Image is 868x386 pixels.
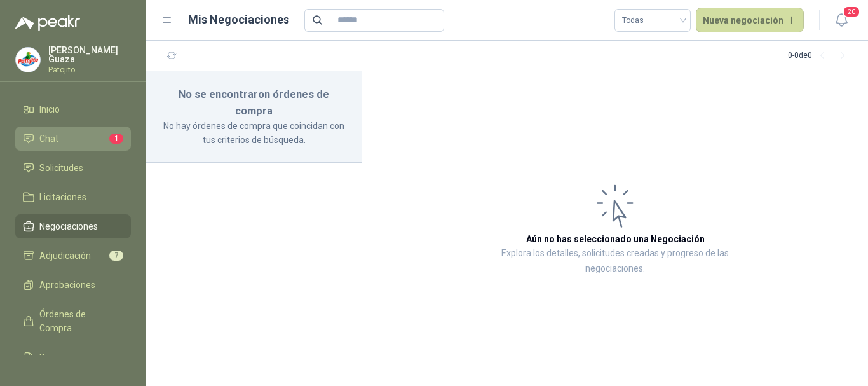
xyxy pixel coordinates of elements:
span: Aprobaciones [39,278,95,292]
span: Adjudicación [39,249,91,263]
img: Logo peakr [15,15,80,31]
a: Solicitudes [15,156,131,180]
p: Explora los detalles, solicitudes creadas y progreso de las negociaciones. [489,246,741,277]
button: Nueva negociación [696,8,804,33]
img: Company Logo [16,48,40,72]
span: Órdenes de Compra [39,307,119,335]
span: Todas [622,11,683,30]
p: Patojito [48,66,131,74]
a: Chat1 [15,127,131,151]
span: Inicio [39,102,60,116]
span: Licitaciones [39,190,86,204]
p: [PERSON_NAME] Guaza [48,46,131,64]
span: Negociaciones [39,219,98,233]
a: Órdenes de Compra [15,302,131,340]
span: Solicitudes [39,161,83,175]
a: Adjudicación7 [15,244,131,268]
h3: No se encontraron órdenes de compra [161,86,346,119]
span: 20 [843,6,860,18]
span: 1 [109,134,123,144]
h1: Mis Negociaciones [188,11,289,29]
button: 20 [830,9,853,32]
a: Negociaciones [15,214,131,238]
span: 7 [109,251,123,261]
a: Licitaciones [15,185,131,209]
p: No hay órdenes de compra que coincidan con tus criterios de búsqueda. [161,119,346,147]
div: 0 - 0 de 0 [788,46,853,66]
span: Remisiones [39,350,86,364]
a: Inicio [15,97,131,121]
h3: Aún no has seleccionado una Negociación [526,232,705,246]
a: Remisiones [15,345,131,369]
a: Aprobaciones [15,273,131,297]
span: Chat [39,132,58,146]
